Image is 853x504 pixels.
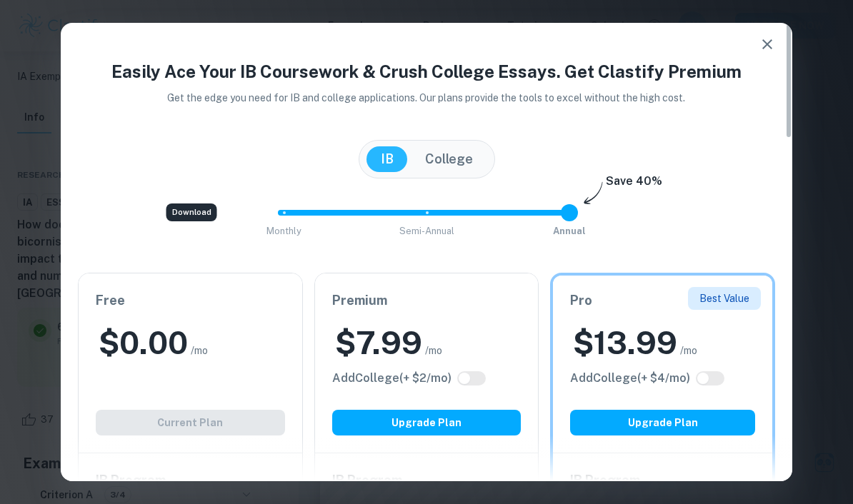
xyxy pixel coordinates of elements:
[266,226,301,236] span: Monthly
[570,410,755,435] button: Upgrade Plan
[606,173,662,197] h6: Save 40%
[335,322,422,364] h2: $ 7.99
[96,291,285,311] h6: Free
[680,343,697,358] span: /mo
[332,291,522,311] h6: Premium
[699,291,749,306] p: Best Value
[191,343,208,358] span: /mo
[573,322,677,364] h2: $ 13.99
[366,146,408,172] button: IB
[570,370,690,387] h6: Click to see all the additional College features.
[166,203,217,221] div: Download
[411,146,487,172] button: College
[570,291,755,311] h6: Pro
[399,226,454,236] span: Semi-Annual
[332,410,522,435] button: Upgrade Plan
[99,322,188,364] h2: $ 0.00
[553,226,586,236] span: Annual
[425,343,442,358] span: /mo
[78,59,775,84] h4: Easily Ace Your IB Coursework & Crush College Essays. Get Clastify Premium
[332,370,452,387] h6: Click to see all the additional College features.
[584,181,603,206] img: subscription-arrow.svg
[148,90,706,106] p: Get the edge you need for IB and college applications. Our plans provide the tools to excel witho...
